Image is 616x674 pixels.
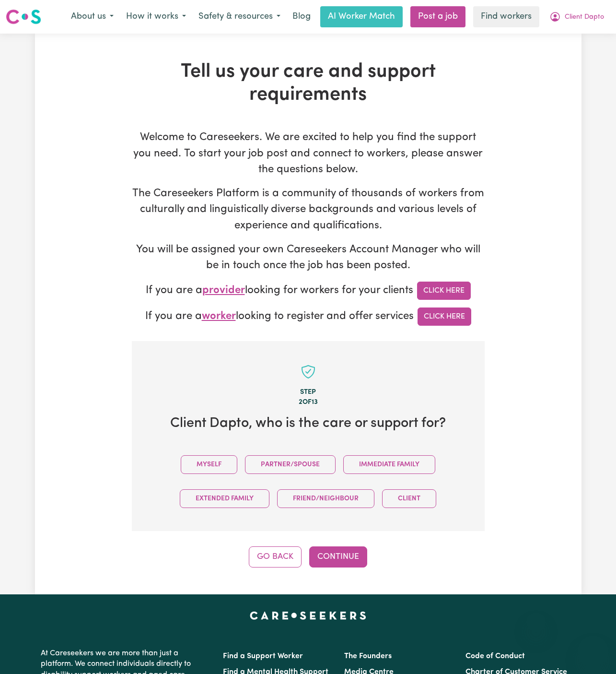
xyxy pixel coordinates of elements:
[223,652,303,660] a: Find a Support Worker
[132,282,485,300] p: If you are a looking for workers for your clients
[250,612,366,619] a: Careseekers home page
[245,455,336,474] button: Partner/Spouse
[202,285,245,296] span: provider
[180,489,269,508] button: Extended Family
[543,7,610,27] button: My Account
[132,242,485,274] p: You will be assigned your own Careseekers Account Manager who will be in touch once the job has b...
[120,7,192,27] button: How it works
[181,455,237,474] button: Myself
[473,6,539,27] a: Find workers
[344,652,392,660] a: The Founders
[465,652,525,660] a: Code of Conduct
[410,6,465,27] a: Post a job
[418,307,471,326] a: Click Here
[343,455,435,474] button: Immediate Family
[6,8,41,25] img: Careseekers logo
[192,7,287,27] button: Safety & resources
[565,12,604,23] span: Client Dapto
[132,307,485,326] p: If you are a looking to register and offer services
[147,415,469,432] h2: Client Dapto , who is the care or support for?
[132,186,485,234] p: The Careseekers Platform is a community of thousands of workers from culturally and linguisticall...
[417,282,471,300] a: Click Here
[249,546,302,568] button: Go Back
[309,546,367,568] button: Continue
[277,489,374,508] button: Friend/Neighbour
[147,397,469,408] div: 2 of 13
[320,6,403,27] a: AI Worker Match
[6,6,41,28] a: Careseekers logo
[382,489,436,508] button: Client
[526,613,546,632] iframe: Close message
[287,6,316,27] a: Blog
[578,636,608,666] iframe: Button to launch messaging window
[132,130,485,178] p: Welcome to Careseekers. We are excited to help you find the support you need. To start your job p...
[132,60,485,106] h1: Tell us your care and support requirements
[147,387,469,398] div: Step
[202,311,236,322] span: worker
[65,7,120,27] button: About us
